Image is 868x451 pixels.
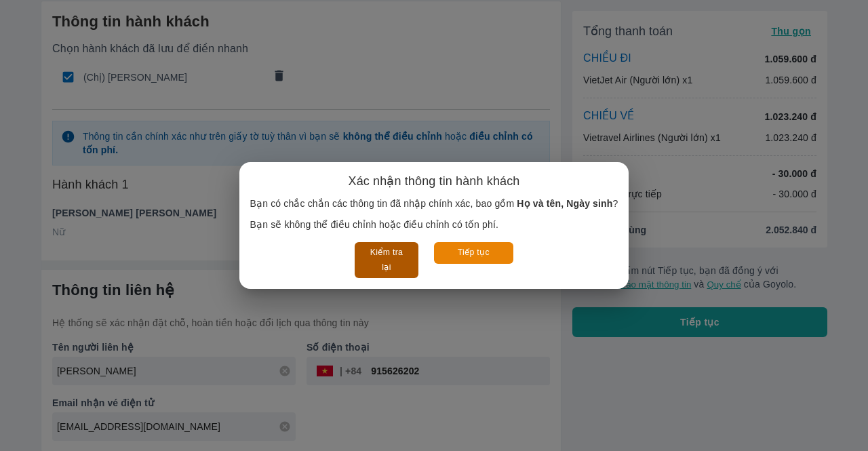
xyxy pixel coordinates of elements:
[250,197,618,210] p: Bạn có chắc chắn các thông tin đã nhập chính xác, bao gồm ?
[250,218,618,231] p: Bạn sẽ không thể điều chỉnh hoặc điều chỉnh có tốn phí.
[349,173,520,189] h6: Xác nhận thông tin hành khách
[355,242,418,278] button: Kiểm tra lại
[517,198,612,209] b: Họ và tên, Ngày sinh
[434,242,513,263] button: Tiếp tục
